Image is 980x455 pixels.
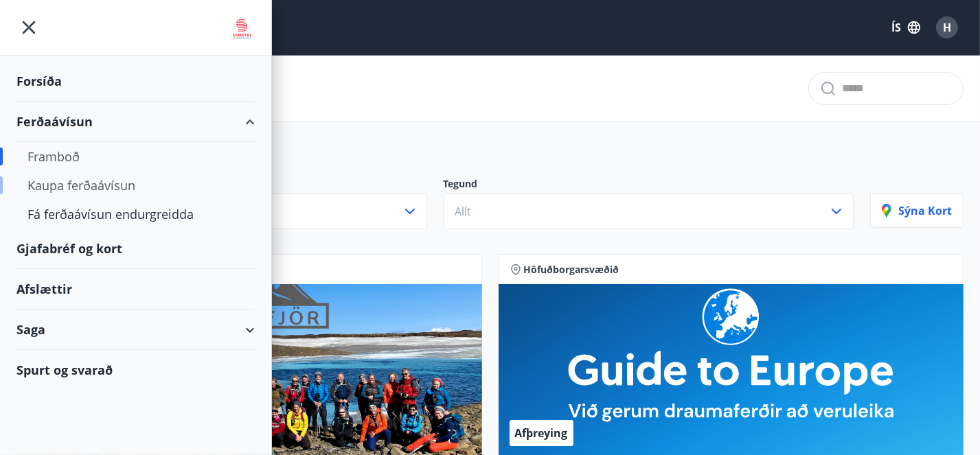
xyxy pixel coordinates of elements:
button: ÍS [884,15,928,40]
button: menu [16,15,41,40]
span: Allt [455,204,472,219]
div: Gjafabréf og kort [16,229,255,269]
span: Afþreying [515,425,568,441]
span: Höfuðborgarsvæðið [524,263,619,277]
div: Forsíða [16,61,255,102]
p: Tegund [444,177,854,194]
div: Ferðaávísun [16,102,255,142]
p: Sýna kort [882,203,952,218]
button: H [931,11,964,44]
div: Framboð [27,142,244,171]
span: H [943,20,951,35]
div: Saga [16,310,255,350]
div: Fá ferðaávísun endurgreidda [27,200,244,229]
div: Spurt og svarað [16,350,255,390]
img: union_logo [229,15,255,43]
button: Sýna kort [870,194,964,228]
button: Allt [444,194,854,229]
div: Afslættir [16,269,255,310]
div: Kaupa ferðaávísun [27,171,244,200]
